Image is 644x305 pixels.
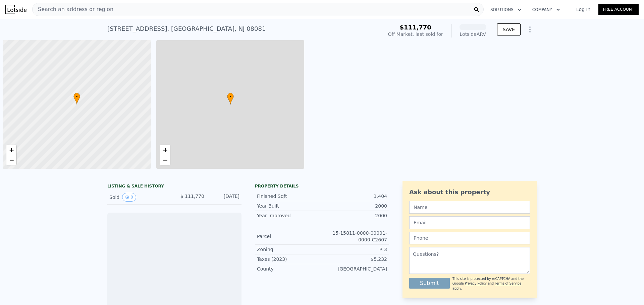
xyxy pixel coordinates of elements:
[322,193,387,200] div: 1,404
[409,187,530,197] div: Ask about this property
[255,183,389,189] div: Property details
[322,265,387,272] div: [GEOGRAPHIC_DATA]
[527,4,566,16] button: Company
[6,145,16,155] a: Zoom in
[163,156,167,164] span: −
[33,5,113,13] span: Search an address or region
[180,194,204,199] span: $ 111,770
[322,230,387,243] div: 15-15811-0000-00001-0000-C2607
[160,145,170,155] a: Zoom in
[9,146,14,154] span: +
[409,278,450,289] button: Submit
[5,5,26,14] img: Lotside
[257,203,322,209] div: Year Built
[322,212,387,219] div: 2000
[257,212,322,219] div: Year Improved
[495,282,521,285] a: Terms of Service
[452,277,530,291] div: This site is protected by reCAPTCHA and the Google and apply.
[109,193,169,202] div: Sold
[409,232,530,244] input: Phone
[257,193,322,200] div: Finished Sqft
[388,31,443,37] div: Off Market, last sold for
[227,94,234,100] span: •
[122,193,136,202] button: View historical data
[523,23,537,36] button: Show Options
[257,265,322,272] div: County
[409,201,530,214] input: Name
[460,31,486,37] div: Lotside ARV
[73,94,80,100] span: •
[73,93,80,104] div: •
[409,216,530,229] input: Email
[257,246,322,253] div: Zoning
[107,183,241,190] div: LISTING & SALE HISTORY
[257,256,322,262] div: Taxes (2023)
[497,23,521,35] button: SAVE
[107,24,266,33] div: [STREET_ADDRESS] , [GEOGRAPHIC_DATA] , NJ 08081
[210,193,239,202] div: [DATE]
[9,156,14,164] span: −
[6,155,16,165] a: Zoom out
[160,155,170,165] a: Zoom out
[322,203,387,209] div: 2000
[399,24,431,31] span: $111,770
[227,93,234,104] div: •
[485,4,527,16] button: Solutions
[465,282,487,285] a: Privacy Policy
[598,4,639,15] a: Free Account
[568,6,598,13] a: Log In
[322,246,387,253] div: R 3
[163,146,167,154] span: +
[322,256,387,262] div: $5,232
[257,233,322,240] div: Parcel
